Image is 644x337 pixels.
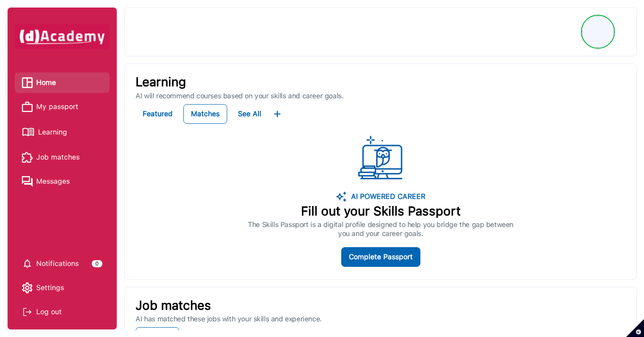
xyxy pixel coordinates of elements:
a: Messages iconMessages [22,175,102,188]
span: My passport [36,100,78,114]
button: Complete Passport [341,247,420,267]
span: Messages [36,175,70,188]
p: Learning [136,75,626,90]
p: AI has matched these jobs with your skills and experience. [136,315,626,324]
img: Messages icon [22,176,33,187]
div: 0 [92,260,102,267]
div: Matches [191,108,220,120]
a: My passport iconMy passport [22,100,102,114]
button: See All [231,104,268,124]
div: Featured [143,108,173,120]
img: Profile [582,16,614,47]
p: Fill out your Skills Passport [248,204,513,219]
span: Notifications [36,257,79,270]
img: Learning icon [22,124,34,140]
button: Matches [183,104,227,124]
div: See All [238,108,261,120]
span: Home [36,76,56,89]
button: Featured [136,104,180,124]
img: ... [358,136,403,181]
div: Log out [22,305,102,319]
p: AI will recommend courses based on your skills and career goals. [136,92,626,101]
p: AI POWERED CAREER [347,191,425,202]
a: Job matches iconJob matches [22,151,102,164]
img: Job matches icon [22,152,33,163]
img: Log out [22,307,33,317]
img: ... [272,109,283,119]
span: Learning [38,126,67,139]
img: setting [22,258,33,269]
img: image [336,191,347,202]
img: setting [22,282,33,293]
button: Set cookie preferences [626,319,644,337]
img: Home icon [22,77,33,88]
span: Settings [36,281,64,295]
a: Learning iconLearning [22,124,102,140]
div: Complete Passport [349,251,413,263]
span: Job matches [36,151,80,164]
img: dAcademy [15,24,110,49]
p: Job matches [136,298,626,313]
a: Home iconHome [22,76,102,89]
img: My passport icon [22,101,33,112]
p: The Skills Passport is a digital profile designed to help you bridge the gap between you and your... [248,220,513,238]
